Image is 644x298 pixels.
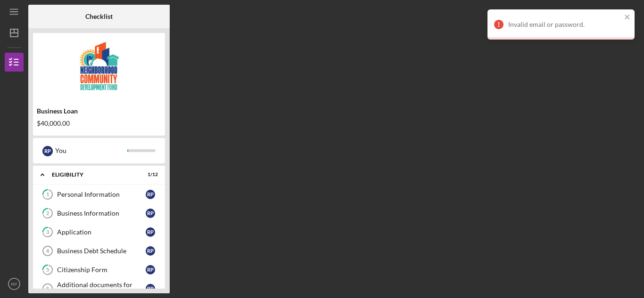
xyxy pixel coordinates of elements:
div: R P [146,227,155,237]
div: 1 / 12 [141,172,158,177]
tspan: 2 [46,210,49,217]
div: Business Loan [37,107,161,115]
a: 1Personal InformationRP [38,185,160,204]
div: R P [146,209,155,218]
tspan: 1 [46,192,49,198]
button: close [624,13,631,22]
div: R P [42,146,53,156]
tspan: 5 [46,267,49,273]
text: RP [11,282,17,287]
div: Personal Information [57,191,146,198]
div: R P [146,265,155,274]
tspan: 6 [46,286,49,291]
a: 3ApplicationRP [38,223,160,242]
div: Eligibility [52,172,134,177]
tspan: 3 [46,229,49,235]
tspan: 4 [46,248,50,254]
div: R P [146,246,155,256]
div: Application [57,228,146,236]
div: Additional documents for non-U.S. Citizen Borrowers [57,281,146,296]
div: Citizenship Form [57,266,146,274]
div: R P [146,190,155,199]
img: Product logo [33,38,165,94]
a: 4Business Debt ScheduleRP [38,242,160,260]
button: RP [5,274,24,293]
a: 5Citizenship FormRP [38,260,160,279]
div: $40,000.00 [37,120,161,127]
a: 6Additional documents for non-U.S. Citizen BorrowersRP [38,279,160,298]
div: You [55,143,127,159]
div: R P [146,284,155,293]
div: Invalid email or password. [508,21,621,28]
div: Business Debt Schedule [57,247,146,255]
b: Checklist [85,13,113,20]
a: 2Business InformationRP [38,204,160,223]
div: Business Information [57,209,146,217]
